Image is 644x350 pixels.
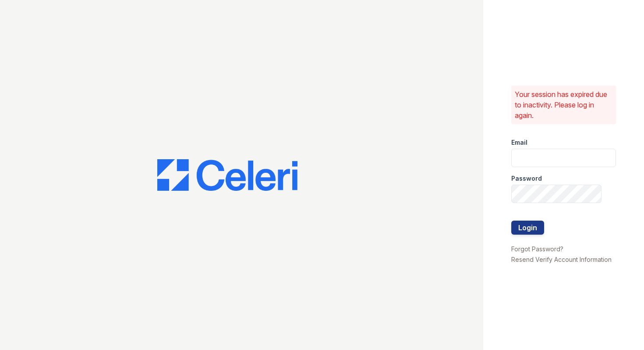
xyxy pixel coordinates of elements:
a: Forgot Password? [511,245,563,253]
label: Password [511,174,542,183]
label: Email [511,138,527,147]
img: CE_Logo_Blue-a8612792a0a2168367f1c8372b55b34899dd931a85d93a1a3d3e32e68fde9ad4.png [157,159,297,191]
p: Your session has expired due to inactivity. Please log in again. [515,89,613,121]
a: Resend Verify Account Information [511,256,612,263]
button: Login [511,221,544,235]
